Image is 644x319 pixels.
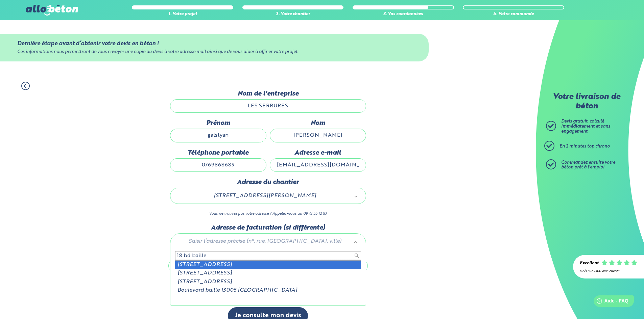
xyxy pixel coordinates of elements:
div: [STREET_ADDRESS] [175,278,361,286]
iframe: Help widget launcher [584,293,637,312]
div: Boulevard baille 13005 [GEOGRAPHIC_DATA] [175,286,361,295]
div: [STREET_ADDRESS] [175,269,361,277]
div: [STREET_ADDRESS] [175,261,361,269]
